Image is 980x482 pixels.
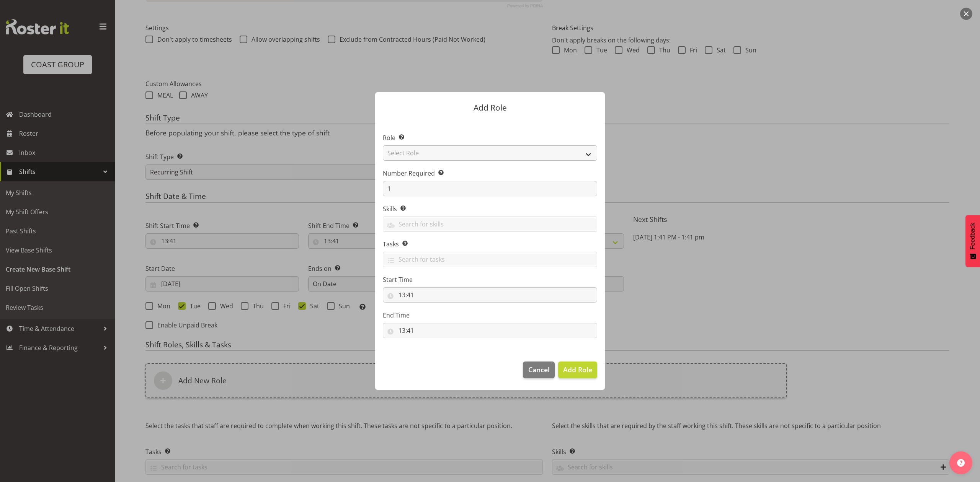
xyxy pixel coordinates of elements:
span: Add Role [563,365,592,374]
input: Search for skills [383,218,597,230]
img: help-xxl-2.png [957,459,965,467]
button: Feedback - Show survey [965,215,980,267]
label: Start Time [383,275,597,284]
label: Role [383,133,597,142]
input: Search for tasks [383,254,597,265]
span: Feedback [969,223,976,249]
label: Tasks [383,239,597,249]
input: Click to select... [383,323,597,338]
button: Cancel [523,361,554,378]
button: Add Role [558,361,597,378]
label: End Time [383,311,597,320]
input: Click to select... [383,287,597,303]
p: Add Role [383,104,597,112]
span: Cancel [528,365,550,375]
label: Number Required [383,169,597,178]
label: Skills [383,204,597,213]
